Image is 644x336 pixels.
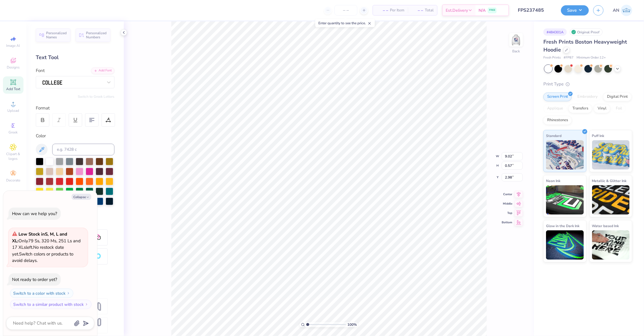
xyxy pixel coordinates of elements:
span: Minimum Order: 12 + [577,55,606,60]
label: Font [36,67,45,74]
span: FREE [489,8,495,12]
div: Vinyl [594,104,610,113]
span: # FP87 [564,55,574,60]
span: 100 % [347,322,357,327]
span: Center [502,192,512,196]
img: Standard [546,140,584,169]
img: Water based Ink [592,230,630,260]
input: e.g. 7428 c [52,144,114,155]
img: Puff Ink [592,140,630,169]
div: Screen Print [543,92,572,101]
div: Back [512,49,520,54]
img: Arlo Noche [621,5,632,16]
span: – – [411,7,423,13]
span: Fresh Prints [543,55,561,60]
button: Switch to a similar product with stock [10,300,92,309]
span: Water based Ink [592,223,619,229]
img: Metallic & Glitter Ink [592,185,630,215]
input: – – [334,5,357,16]
span: Image AI [6,43,20,48]
img: Glow in the Dark Ink [546,230,584,260]
span: Fresh Prints Boston Heavyweight Hoodie [543,38,627,53]
div: Embroidery [574,92,601,101]
span: Upload [7,108,19,113]
span: – – [376,7,388,13]
span: Neon Ink [546,178,560,184]
img: Back [510,34,522,46]
div: Foil [612,104,626,113]
span: N/A [479,7,486,13]
div: Print Type [543,81,632,88]
img: Switch to a color with stock [67,292,70,295]
span: Designs [7,65,20,70]
button: Collapse [72,194,91,200]
span: Top [502,211,512,215]
button: Switch to Greek Letters [78,94,114,99]
div: Not ready to order yet? [12,277,57,282]
span: Clipart & logos [3,152,23,161]
div: Text Tool [36,54,114,61]
span: Glow in the Dark Ink [546,223,579,229]
span: Bottom [502,220,512,224]
div: Color [36,133,114,139]
span: Middle [502,202,512,206]
div: Format [36,105,115,112]
strong: Low Stock in S, M, L and XL : [12,231,67,244]
span: Add Text [6,87,20,91]
span: Standard [546,133,562,139]
div: Rhinestones [543,116,572,125]
div: How can we help you? [12,211,57,217]
span: Total [425,7,434,13]
span: Only 79 Ss, 320 Ms, 251 Ls and 17 XLs left. Switch colors or products to avoid delays. [12,231,81,263]
input: Untitled Design [513,4,557,16]
div: Applique [543,104,567,113]
span: Personalized Numbers [86,31,107,39]
div: # 484301A [543,28,567,36]
div: Add Font [91,67,114,74]
span: Metallic & Glitter Ink [592,178,627,184]
span: AN [613,7,619,14]
button: Switch to a color with stock [10,289,73,298]
img: Neon Ink [546,185,584,215]
span: Decorate [6,178,20,183]
span: No restock date yet. [12,244,64,257]
a: AN [613,5,632,16]
img: Switch to a similar product with stock [85,303,88,306]
span: Greek [9,130,18,135]
span: Puff Ink [592,133,604,139]
button: Save [561,5,589,16]
span: Per Item [390,7,404,13]
span: Personalized Names [46,31,67,39]
div: Enter quantity to see the price. [315,19,375,27]
div: Digital Print [603,92,632,101]
span: Est. Delivery [446,7,468,13]
div: Transfers [569,104,592,113]
div: Original Proof [570,28,603,36]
